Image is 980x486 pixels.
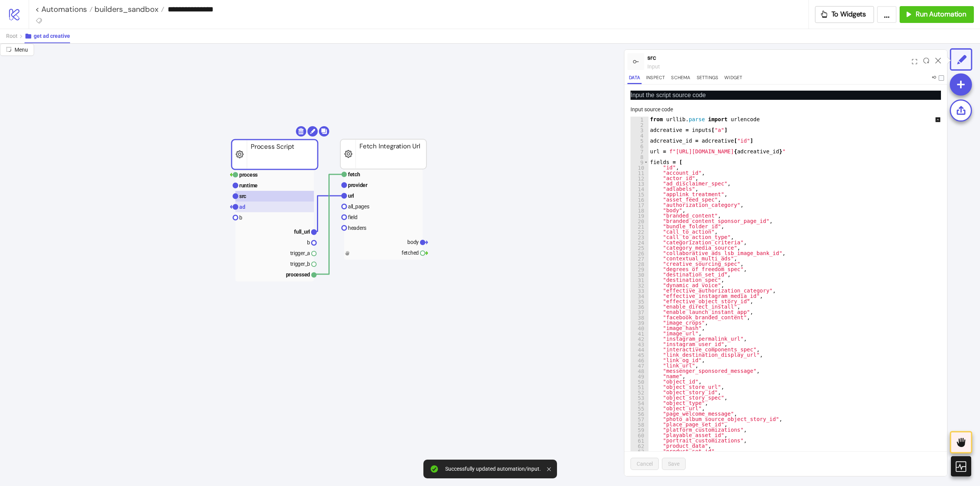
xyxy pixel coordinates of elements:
[630,165,648,170] div: 10
[644,159,648,165] span: Toggle code folding, rows 9 through 78
[630,122,648,127] div: 2
[630,352,648,358] div: 45
[630,358,648,363] div: 46
[630,256,648,261] div: 27
[93,5,164,13] a: builders_sandbox
[630,288,648,293] div: 33
[407,239,419,245] text: body
[239,172,258,178] text: process
[35,5,93,13] a: < Automations
[630,432,648,438] div: 60
[630,192,648,197] div: 15
[348,193,354,199] text: url
[630,320,648,325] div: 39
[630,304,648,309] div: 36
[6,29,24,43] button: Root
[695,74,720,84] button: Settings
[630,443,648,449] div: 62
[307,239,310,245] text: b
[630,213,648,218] div: 19
[630,379,648,384] div: 50
[916,10,966,19] span: Run Automation
[630,154,648,159] div: 8
[630,272,648,277] div: 30
[630,458,659,470] button: Cancel
[6,33,18,39] span: Root
[630,197,648,202] div: 16
[630,400,648,406] div: 54
[630,234,648,240] div: 23
[630,449,648,454] div: 63
[627,74,642,84] button: Data
[912,59,917,64] span: expand
[630,315,648,320] div: 38
[630,406,648,411] div: 55
[630,159,648,165] div: 9
[630,368,648,374] div: 48
[630,181,648,186] div: 13
[348,203,369,210] text: all_pages
[630,390,648,395] div: 52
[630,395,648,400] div: 53
[900,6,974,23] button: Run Automation
[239,182,258,189] text: runtime
[630,176,648,181] div: 12
[93,4,158,14] span: builders_sandbox
[662,458,686,470] button: Save
[630,91,941,100] p: Input the script source code
[630,208,648,213] div: 18
[348,214,358,220] text: field
[630,384,648,390] div: 51
[877,6,897,23] button: ...
[630,240,648,245] div: 24
[831,10,866,19] span: To Widgets
[630,105,678,114] label: Input source code
[630,250,648,256] div: 26
[630,133,648,138] div: 4
[630,143,648,149] div: 6
[815,6,874,23] button: To Widgets
[15,47,28,53] span: Menu
[630,149,648,154] div: 7
[630,347,648,352] div: 44
[630,363,648,368] div: 47
[630,245,648,250] div: 25
[630,186,648,192] div: 14
[348,225,366,231] text: headers
[294,229,310,235] text: full_url
[630,309,648,315] div: 37
[630,411,648,416] div: 56
[670,74,692,84] button: Schema
[935,117,941,122] span: up-square
[630,218,648,224] div: 20
[6,47,11,52] span: radius-bottomright
[239,193,246,199] text: src
[647,53,909,62] div: src
[645,74,666,84] button: Inspect
[239,204,245,210] text: ad
[630,293,648,299] div: 34
[24,29,70,43] button: get ad creative
[239,215,242,221] text: b
[630,331,648,336] div: 41
[630,117,648,122] div: 1
[647,62,909,71] div: input
[348,182,367,188] text: provider
[630,438,648,443] div: 61
[445,466,541,472] div: Successfully updated automation/input.
[630,422,648,427] div: 58
[630,170,648,176] div: 11
[630,374,648,379] div: 49
[630,416,648,422] div: 57
[630,283,648,288] div: 32
[630,127,648,133] div: 3
[630,325,648,331] div: 40
[630,336,648,341] div: 42
[630,277,648,283] div: 31
[630,229,648,234] div: 22
[630,224,648,229] div: 21
[630,138,648,143] div: 5
[630,427,648,432] div: 59
[630,202,648,208] div: 17
[630,261,648,267] div: 28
